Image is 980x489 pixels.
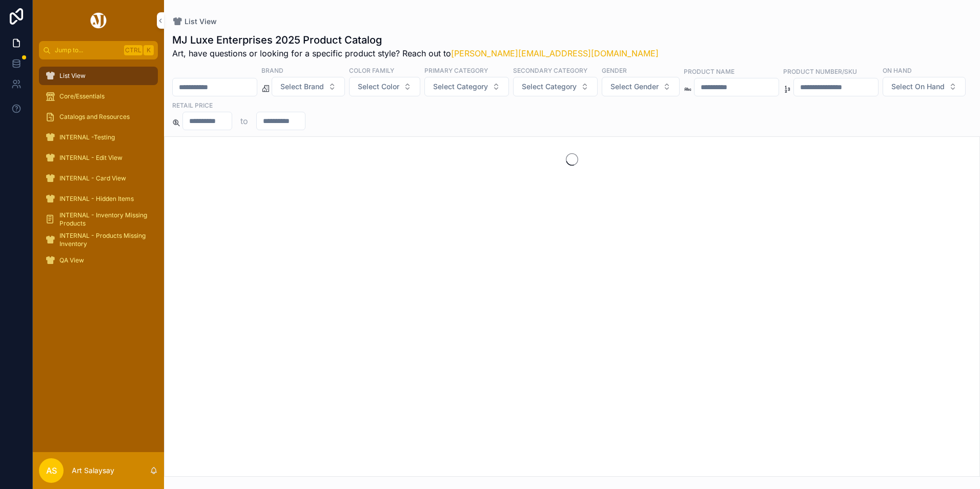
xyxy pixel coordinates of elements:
[59,195,134,203] span: INTERNAL - Hidden Items
[349,77,420,96] button: Select Button
[172,33,659,47] h1: MJ Luxe Enterprises 2025 Product Catalog
[59,232,148,248] span: INTERNAL - Products Missing Inventory
[261,66,283,75] label: Brand
[39,190,158,208] a: INTERNAL - Hidden Items
[240,115,248,127] p: to
[59,92,105,100] span: Core/Essentials
[424,66,488,75] label: Primary Category
[433,81,488,92] span: Select Category
[39,108,158,126] a: Catalogs and Resources
[684,67,734,76] label: Product Name
[59,72,86,80] span: List View
[602,66,627,75] label: Gender
[59,211,148,228] span: INTERNAL - Inventory Missing Products
[358,81,399,92] span: Select Color
[124,45,142,55] span: Ctrl
[783,67,857,76] label: Product Number/SKU
[39,210,158,229] a: INTERNAL - Inventory Missing Products
[891,81,945,92] span: Select On Hand
[59,133,115,141] span: INTERNAL -Testing
[46,464,57,477] span: AS
[39,149,158,167] a: INTERNAL - Edit View
[883,66,912,75] label: On Hand
[172,100,213,110] label: Retail Price
[522,81,577,92] span: Select Category
[172,16,217,27] a: List View
[39,87,158,106] a: Core/Essentials
[89,12,108,29] img: App logo
[39,231,158,249] a: INTERNAL - Products Missing Inventory
[59,113,130,121] span: Catalogs and Resources
[39,128,158,147] a: INTERNAL -Testing
[424,77,509,96] button: Select Button
[883,77,966,96] button: Select Button
[185,16,217,27] span: List View
[610,81,659,92] span: Select Gender
[33,59,164,283] div: scrollable content
[59,154,122,162] span: INTERNAL - Edit View
[59,174,126,182] span: INTERNAL - Card View
[272,77,345,96] button: Select Button
[280,81,324,92] span: Select Brand
[349,66,394,75] label: Color Family
[513,66,587,75] label: Secondary Category
[39,169,158,188] a: INTERNAL - Card View
[602,77,680,96] button: Select Button
[39,41,158,59] button: Jump to...CtrlK
[72,465,114,476] p: Art Salaysay
[39,67,158,85] a: List View
[59,256,84,264] span: QA View
[513,77,598,96] button: Select Button
[55,46,120,54] span: Jump to...
[145,46,153,54] span: K
[39,251,158,270] a: QA View
[172,47,659,59] span: Art, have questions or looking for a specific product style? Reach out to
[451,48,659,58] a: [PERSON_NAME][EMAIL_ADDRESS][DOMAIN_NAME]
